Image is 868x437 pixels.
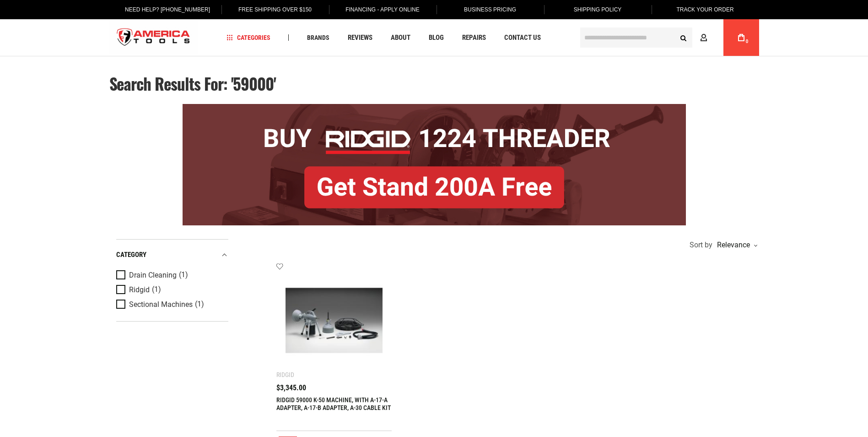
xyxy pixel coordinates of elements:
a: About [387,32,415,44]
span: Search results for: '59000' [109,71,276,95]
span: Categories [226,34,270,41]
a: store logo [109,21,198,55]
span: Drain Cleaning [129,271,177,279]
span: (1) [179,271,188,279]
span: Shipping Policy [574,6,622,13]
a: Brands [303,32,334,44]
span: Blog [429,34,444,41]
span: 0 [746,39,749,44]
span: Sort by [690,241,712,249]
a: Repairs [458,32,490,44]
img: America Tools [109,21,198,55]
a: Contact Us [500,32,545,44]
span: Brands [307,34,329,41]
a: BOGO: Buy RIDGID® 1224 Threader, Get Stand 200A Free! [183,104,686,111]
div: Relevance [715,241,757,249]
button: Search [675,29,692,46]
span: Sectional Machines [129,300,193,309]
span: $3,345.00 [276,384,306,392]
a: Reviews [344,32,377,44]
a: Ridgid (1) [116,285,226,295]
div: Ridgid [276,371,294,378]
a: RIDGID 59000 K-50 MACHINE, WITH A-17-A ADAPTER, A-17-B ADAPTER, A-30 CABLE KIT [276,396,391,411]
span: Ridgid [129,286,150,294]
span: Repairs [462,34,486,41]
div: Product Filters [116,239,228,322]
span: Contact Us [504,34,541,41]
a: Categories [222,32,275,44]
div: category [116,249,228,261]
a: Sectional Machines (1) [116,300,226,310]
img: RIDGID 59000 K-50 MACHINE, WITH A-17-A ADAPTER, A-17-B ADAPTER, A-30 CABLE KIT [286,272,383,369]
a: 0 [733,19,750,56]
span: About [391,34,410,41]
a: Drain Cleaning (1) [116,270,226,280]
a: Blog [425,32,448,44]
span: Reviews [348,34,372,41]
span: (1) [152,286,161,294]
img: BOGO: Buy RIDGID® 1224 Threader, Get Stand 200A Free! [183,104,686,225]
span: (1) [195,300,204,308]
